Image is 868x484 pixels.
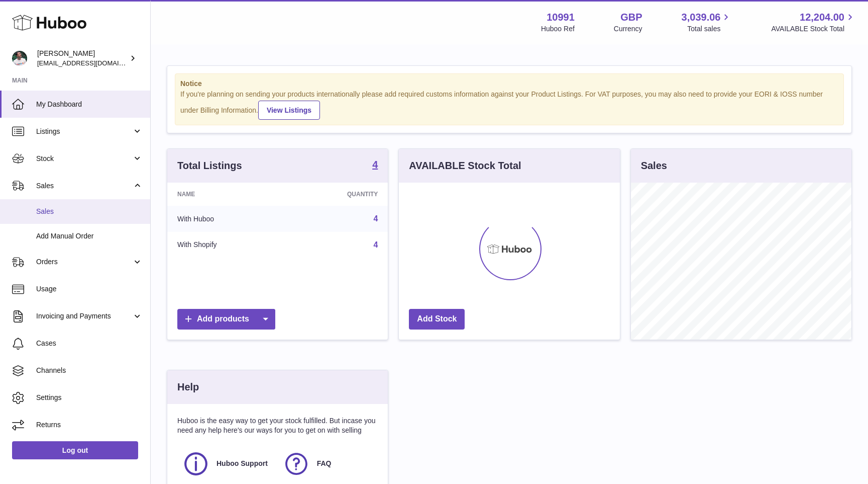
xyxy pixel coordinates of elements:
th: Name [167,183,286,206]
a: 4 [373,214,378,223]
a: 3,039.06 Total sales [682,11,732,34]
span: My Dashboard [36,100,143,109]
span: Stock [36,154,132,164]
strong: 10991 [547,11,575,24]
strong: 4 [372,159,378,170]
a: 4 [372,159,378,172]
h3: AVAILABLE Stock Total [409,159,521,173]
span: Channels [36,366,143,375]
span: Usage [36,284,143,294]
p: Huboo is the easy way to get your stock fulfilled. But incase you need any help here's our ways f... [177,416,378,435]
strong: GBP [620,11,642,24]
div: If you're planning on sending your products internationally please add required customs informati... [180,90,838,120]
th: Quantity [286,183,388,206]
a: 12,204.00 AVAILABLE Stock Total [771,11,856,34]
div: Huboo Ref [541,24,575,34]
td: With Huboo [167,206,286,232]
a: Log out [12,441,138,459]
span: Listings [36,127,132,136]
h3: Help [177,380,199,394]
td: With Shopify [167,232,286,258]
span: Cases [36,339,143,348]
span: Total sales [687,24,732,34]
span: Sales [36,181,132,191]
span: AVAILABLE Stock Total [771,24,856,34]
img: timshieff@gmail.com [12,51,27,66]
span: 12,204.00 [800,11,844,24]
strong: Notice [180,79,838,89]
span: Orders [36,257,132,267]
a: Add products [177,309,275,330]
a: 4 [373,240,378,249]
span: FAQ [317,459,332,468]
span: Huboo Support [216,459,268,468]
span: Add Manual Order [36,231,143,241]
a: Add Stock [409,309,465,330]
span: 3,039.06 [682,11,721,24]
a: View Listings [258,101,320,120]
h3: Total Listings [177,159,242,173]
div: Currency [614,24,642,34]
span: Sales [36,207,143,216]
span: [EMAIL_ADDRESS][DOMAIN_NAME] [37,59,148,67]
a: Huboo Support [182,450,273,477]
div: [PERSON_NAME] [37,49,128,68]
span: Settings [36,393,143,402]
span: Returns [36,420,143,430]
a: FAQ [283,450,373,477]
h3: Sales [641,159,667,173]
span: Invoicing and Payments [36,311,132,321]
